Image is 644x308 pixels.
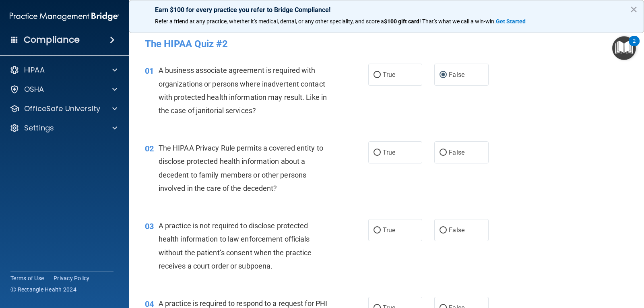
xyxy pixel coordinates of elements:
[24,85,44,94] p: OSHA
[612,36,636,60] button: Open Resource Center, 2 new notifications
[155,18,384,25] span: Refer a friend at any practice, whether it's medical, dental, or any other speciality, and score a
[155,6,618,14] p: Earn $100 for every practice you refer to Bridge Compliance!
[374,150,381,156] input: True
[145,39,628,49] h4: The HIPAA Quiz #2
[24,123,54,133] p: Settings
[145,66,154,76] span: 01
[496,18,527,25] a: Get Started
[10,104,117,114] a: OfficeSafe University
[10,85,117,94] a: OSHA
[10,65,117,75] a: HIPAA
[383,149,395,156] span: True
[374,72,381,78] input: True
[384,18,419,25] strong: $100 gift card
[449,71,464,79] span: False
[440,150,447,156] input: False
[449,226,464,234] span: False
[374,227,381,234] input: True
[633,41,636,52] div: 2
[383,226,395,234] span: True
[24,65,45,75] p: HIPAA
[440,227,447,234] input: False
[24,104,100,114] p: OfficeSafe University
[419,18,496,25] span: ! That's what we call a win-win.
[10,285,76,294] span: Ⓒ Rectangle Health 2024
[10,123,117,133] a: Settings
[10,8,119,25] img: PMB logo
[10,274,44,282] a: Terms of Use
[159,66,327,115] span: A business associate agreement is required with organizations or persons where inadvertent contac...
[54,274,90,282] a: Privacy Policy
[24,34,80,45] h4: Compliance
[159,221,312,270] span: A practice is not required to disclose protected health information to law enforcement officials ...
[383,71,395,79] span: True
[440,72,447,78] input: False
[449,149,464,156] span: False
[159,144,323,192] span: The HIPAA Privacy Rule permits a covered entity to disclose protected health information about a ...
[630,3,638,16] button: Close
[496,18,526,25] strong: Get Started
[145,144,154,153] span: 02
[145,221,154,231] span: 03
